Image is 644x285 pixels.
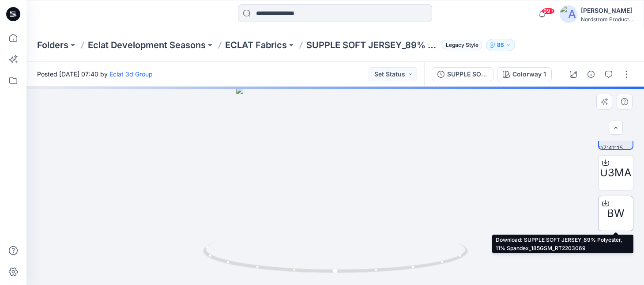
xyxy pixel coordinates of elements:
button: Legacy Style [438,39,482,51]
div: Nordstrom Product... [581,16,633,23]
div: Colorway 1 [512,69,546,79]
span: BW [607,205,625,221]
img: avatar [560,5,577,23]
a: Folders [37,39,68,51]
button: SUPPLE SOFT JERSEY_89% Polyester, 11% Spandex_185GSM_RT2203069 [432,67,493,81]
span: 99+ [542,8,555,15]
span: Posted [DATE] 07:40 by [37,69,153,79]
button: Details [584,67,598,81]
button: Colorway 1 [497,67,552,81]
span: Legacy Style [442,40,482,50]
a: Eclat Development Seasons [88,39,206,51]
a: Eclat 3d Group [109,70,153,78]
p: 86 [497,40,504,50]
button: 86 [486,39,515,51]
p: SUPPLE SOFT JERSEY_89% Polyester, 11% Spandex_185GSM_RT2203069 [306,39,438,51]
div: [PERSON_NAME] [581,5,633,16]
a: ECLAT Fabrics [225,39,287,51]
div: SUPPLE SOFT JERSEY_89% Polyester, 11% Spandex_185GSM_RT2203069 [447,69,488,79]
span: U3MA [600,165,632,181]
